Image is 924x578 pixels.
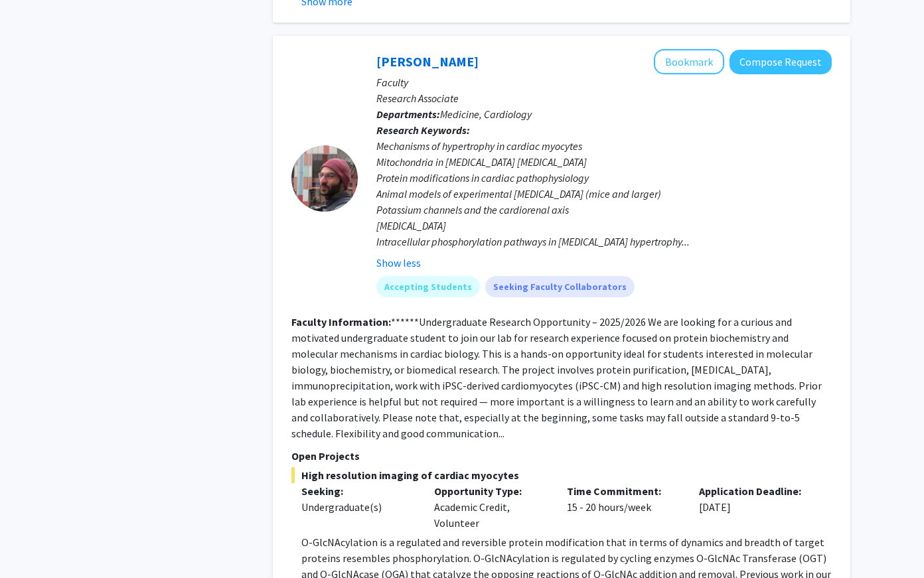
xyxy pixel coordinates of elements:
p: Faculty [376,74,832,90]
a: [PERSON_NAME] [376,53,479,70]
div: 15 - 20 hours/week [557,483,690,531]
div: Academic Credit, Volunteer [424,483,557,531]
b: Departments: [376,108,440,121]
button: Compose Request to Kyriakos Papanicolaou [730,50,832,74]
div: [DATE] [689,483,822,531]
p: Opportunity Type: [434,483,547,499]
mat-chip: Seeking Faculty Collaborators [485,276,635,297]
div: Undergraduate(s) [301,499,414,515]
b: Faculty Information: [291,315,391,328]
span: Medicine, Cardiology [440,108,532,121]
button: Add Kyriakos Papanicolaou to Bookmarks [654,49,724,74]
p: Open Projects [291,448,832,464]
fg-read-more: ******Undergraduate Research Opportunity – 2025/2026 We are looking for a curious and motivated u... [291,315,822,440]
p: Research Associate [376,90,832,106]
p: Time Commitment: [567,483,680,499]
p: Seeking: [301,483,414,499]
span: High resolution imaging of cardiac myocytes [291,467,832,483]
mat-chip: Accepting Students [376,276,480,297]
b: Research Keywords: [376,123,470,137]
p: Application Deadline: [699,483,812,499]
iframe: Chat [10,518,56,568]
div: Mechanisms of hypertrophy in cardiac myocytes Mitochondria in [MEDICAL_DATA] [MEDICAL_DATA] Prote... [376,138,832,250]
button: Show less [376,255,421,271]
